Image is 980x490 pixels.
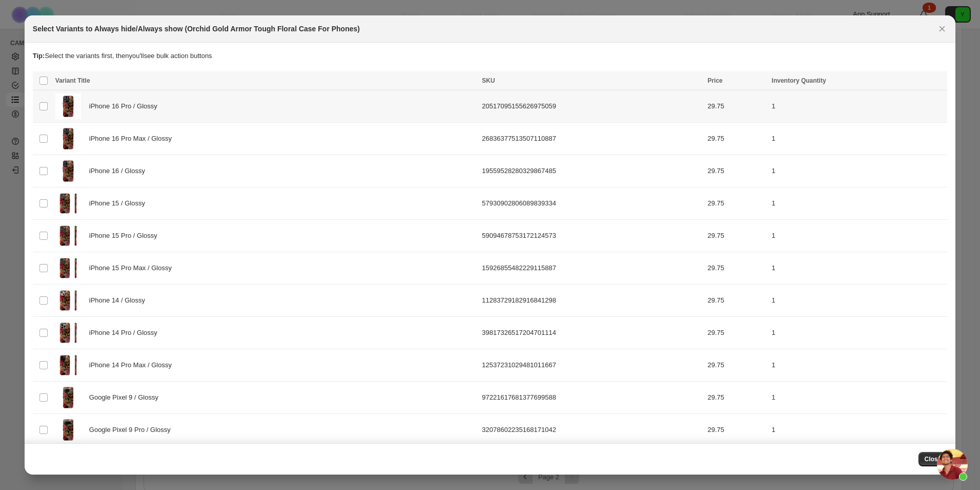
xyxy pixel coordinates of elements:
td: 29.75 [704,414,768,446]
td: 19559528280329867485 [479,155,704,187]
td: 1 [769,155,948,187]
span: Variant Title [55,77,90,84]
button: Close [918,452,948,466]
td: 29.75 [704,123,768,155]
strong: Tip: [33,52,45,60]
img: 5039675276525132820_2048.jpg [55,320,81,346]
td: 29.75 [704,155,768,187]
button: Close [935,22,949,36]
span: Inventory Quantity [772,77,826,84]
td: 1 [769,382,948,414]
td: 39817326517204701114 [479,317,704,349]
h2: Select Variants to Always hide/Always show (Orchid Gold Armor Tough Floral Case For Phones) [33,24,360,34]
td: 29.75 [704,285,768,317]
td: 29.75 [704,317,768,349]
td: 15926855482229115887 [479,252,704,285]
td: 29.75 [704,252,768,285]
span: iPhone 14 Pro Max / Glossy [89,360,177,370]
img: 586078985724173065_2048.jpg [55,191,81,216]
td: 1 [769,187,948,220]
td: 1 [769,220,948,252]
td: 1 [769,252,948,285]
span: iPhone 15 / Glossy [89,198,151,209]
span: iPhone 16 / Glossy [89,166,151,176]
td: 29.75 [704,187,768,220]
td: 1 [769,414,948,446]
td: 29.75 [704,220,768,252]
td: 29.75 [704,382,768,414]
span: Google Pixel 9 / Glossy [89,392,164,403]
td: 12537231029481011667 [479,349,704,382]
td: 26836377513507110887 [479,123,704,155]
span: iPhone 16 Pro Max / Glossy [89,134,177,144]
img: 7164151952293663120_2048.jpg [55,385,81,410]
span: Google Pixel 9 Pro / Glossy [89,425,176,435]
p: Select the variants first, then you'll see bulk action buttons [33,51,947,61]
td: 1 [769,317,948,349]
td: 97221617681377699588 [479,382,704,414]
span: iPhone 16 Pro / Glossy [89,101,163,111]
td: 1 [769,349,948,382]
img: 1727973707151531360_2048.jpg [55,352,81,378]
span: Price [707,77,722,84]
td: 29.75 [704,349,768,382]
td: 11283729182916841298 [479,285,704,317]
img: 16712648401995525393_2048.jpg [55,255,81,281]
img: 5410955373423586790_2048.jpg [55,417,81,443]
td: 59094678753172124573 [479,220,704,252]
td: 1 [769,90,948,123]
img: 16052299022478806624_2048.jpg [55,93,81,119]
img: 8632467508227521060_2048.jpg [55,126,81,152]
td: 20517095155626975059 [479,90,704,123]
a: Open chat [937,449,968,480]
span: iPhone 15 Pro / Glossy [89,231,163,241]
span: Close [925,455,942,463]
img: 2535221938871703861_2048.jpg [55,288,81,313]
span: iPhone 15 Pro Max / Glossy [89,263,177,273]
span: iPhone 14 Pro / Glossy [89,328,163,338]
img: 1031547065589726428_2048.jpg [55,223,81,249]
td: 57930902806089839334 [479,187,704,220]
span: iPhone 14 / Glossy [89,295,151,306]
td: 1 [769,123,948,155]
td: 32078602235168171042 [479,414,704,446]
td: 1 [769,285,948,317]
span: SKU [482,77,495,84]
img: 4773022243321211827_2048.jpg [55,158,81,184]
td: 29.75 [704,90,768,123]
